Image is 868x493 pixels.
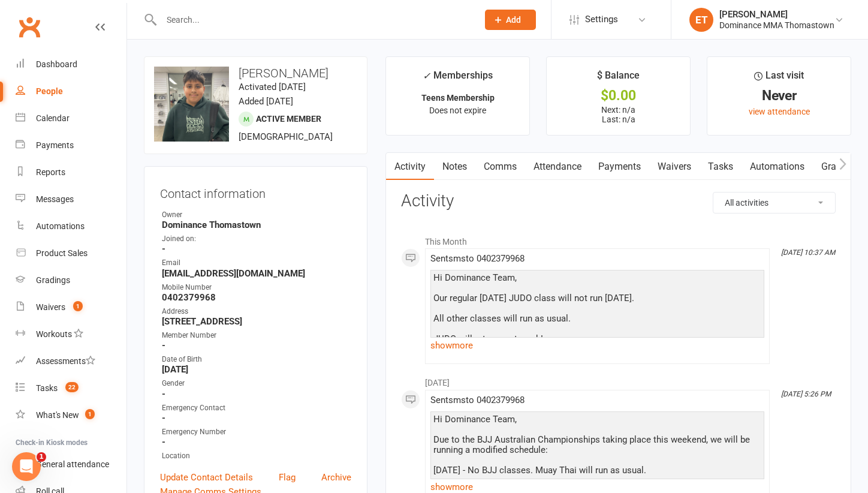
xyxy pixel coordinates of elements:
[719,20,834,31] div: Dominance MMA Thomastown
[162,413,351,423] strong: -
[36,59,77,69] div: Dashboard
[742,153,813,181] a: Automations
[36,275,70,285] div: Gradings
[279,470,296,485] a: Flag
[649,153,700,181] a: Waivers
[154,67,357,80] h3: [PERSON_NAME]
[700,153,742,181] a: Tasks
[239,96,293,107] time: Added [DATE]
[160,182,351,200] h3: Contact information
[16,186,126,213] a: Messages
[430,253,525,264] span: Sent sms to 0402379968
[749,107,810,116] a: view attendance
[429,106,486,115] span: Does not expire
[162,244,351,254] strong: -
[321,470,351,485] a: Archive
[506,15,521,25] span: Add
[154,67,229,142] img: image1753781475.png
[85,409,95,419] span: 1
[158,11,469,28] input: Search...
[421,93,495,103] strong: Teens Membership
[16,159,126,186] a: Reports
[162,389,351,399] strong: -
[16,78,126,105] a: People
[162,354,351,365] div: Date of Birth
[590,153,649,181] a: Payments
[36,356,95,366] div: Assessments
[430,337,764,354] a: show more
[65,382,79,392] span: 22
[162,233,351,245] div: Joined on:
[36,86,63,96] div: People
[162,257,351,269] div: Email
[162,402,351,414] div: Emergency Contact
[73,301,83,311] span: 1
[162,316,351,327] strong: [STREET_ADDRESS]
[162,426,351,438] div: Emergency Number
[386,153,434,181] a: Activity
[36,383,58,393] div: Tasks
[525,153,590,181] a: Attendance
[434,153,475,181] a: Notes
[16,213,126,240] a: Automations
[162,268,351,279] strong: [EMAIL_ADDRESS][DOMAIN_NAME]
[430,395,525,405] span: Sent sms to 0402379968
[36,221,85,231] div: Automations
[162,378,351,389] div: Gender
[239,82,306,92] time: Activated [DATE]
[36,329,72,339] div: Workouts
[37,452,46,462] span: 1
[401,370,836,389] li: [DATE]
[16,267,126,294] a: Gradings
[401,192,836,211] h3: Activity
[162,340,351,351] strong: -
[162,220,351,230] strong: Dominance Thomastown
[16,105,126,132] a: Calendar
[12,452,41,481] iframe: Intercom live chat
[162,450,351,462] div: Location
[16,294,126,321] a: Waivers 1
[162,306,351,317] div: Address
[754,68,804,89] div: Last visit
[162,209,351,221] div: Owner
[719,9,834,20] div: [PERSON_NAME]
[36,113,70,123] div: Calendar
[162,292,351,303] strong: 0402379968
[36,167,65,177] div: Reports
[557,89,679,102] div: $0.00
[557,105,679,124] p: Next: n/a Last: n/a
[597,68,640,89] div: $ Balance
[16,321,126,348] a: Workouts
[36,410,79,420] div: What's New
[485,10,536,30] button: Add
[16,132,126,159] a: Payments
[16,451,126,478] a: General attendance kiosk mode
[162,282,351,293] div: Mobile Number
[162,437,351,447] strong: -
[16,348,126,375] a: Assessments
[718,89,840,102] div: Never
[16,375,126,402] a: Tasks 22
[239,131,333,142] span: [DEMOGRAPHIC_DATA]
[162,364,351,375] strong: [DATE]
[401,229,836,248] li: This Month
[36,459,109,469] div: General attendance
[781,390,831,398] i: [DATE] 5:26 PM
[423,68,493,90] div: Memberships
[36,140,74,150] div: Payments
[36,302,65,312] div: Waivers
[423,70,430,82] i: ✓
[585,6,618,33] span: Settings
[256,114,321,124] span: Active member
[433,273,761,365] div: Hi Dominance Team, Our regular [DATE] JUDO class will not run [DATE]. All other classes will run ...
[16,402,126,429] a: What's New1
[36,194,74,204] div: Messages
[36,248,88,258] div: Product Sales
[16,240,126,267] a: Product Sales
[689,8,713,32] div: ET
[16,51,126,78] a: Dashboard
[475,153,525,181] a: Comms
[162,330,351,341] div: Member Number
[160,470,253,485] a: Update Contact Details
[781,248,835,257] i: [DATE] 10:37 AM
